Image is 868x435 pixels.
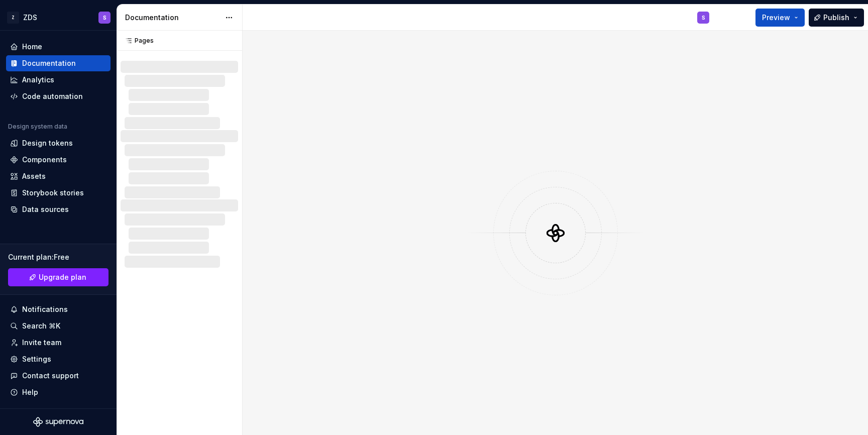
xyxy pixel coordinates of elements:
[6,39,111,55] a: Home
[22,304,68,314] div: Notifications
[22,75,54,85] div: Analytics
[8,268,108,286] a: Upgrade plan
[22,171,46,181] div: Assets
[23,13,37,23] div: ZDS
[6,152,111,168] a: Components
[33,417,83,427] svg: Supernova Logo
[6,335,111,351] a: Invite team
[755,9,805,27] button: Preview
[121,37,154,45] div: Pages
[6,351,111,367] a: Settings
[22,155,67,165] div: Components
[6,301,111,317] button: Notifications
[6,318,111,334] button: Search ⌘K
[6,185,111,201] a: Storybook stories
[7,12,19,24] div: Z
[22,188,84,198] div: Storybook stories
[22,338,61,348] div: Invite team
[2,7,115,28] button: ZZDSS
[22,204,69,214] div: Data sources
[6,368,111,384] button: Contact support
[809,9,864,27] button: Publish
[702,14,705,22] div: S
[22,91,83,101] div: Code automation
[6,135,111,151] a: Design tokens
[22,58,76,68] div: Documentation
[6,55,111,71] a: Documentation
[39,272,86,282] span: Upgrade plan
[6,72,111,88] a: Analytics
[762,13,790,23] span: Preview
[6,168,111,184] a: Assets
[22,42,42,52] div: Home
[8,252,108,262] div: Current plan : Free
[6,88,111,104] a: Code automation
[6,201,111,217] a: Data sources
[6,384,111,400] button: Help
[22,138,73,148] div: Design tokens
[22,371,79,381] div: Contact support
[22,387,38,397] div: Help
[8,123,67,131] div: Design system data
[22,354,51,364] div: Settings
[823,13,849,23] span: Publish
[103,14,106,22] div: S
[125,13,220,23] div: Documentation
[22,321,60,331] div: Search ⌘K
